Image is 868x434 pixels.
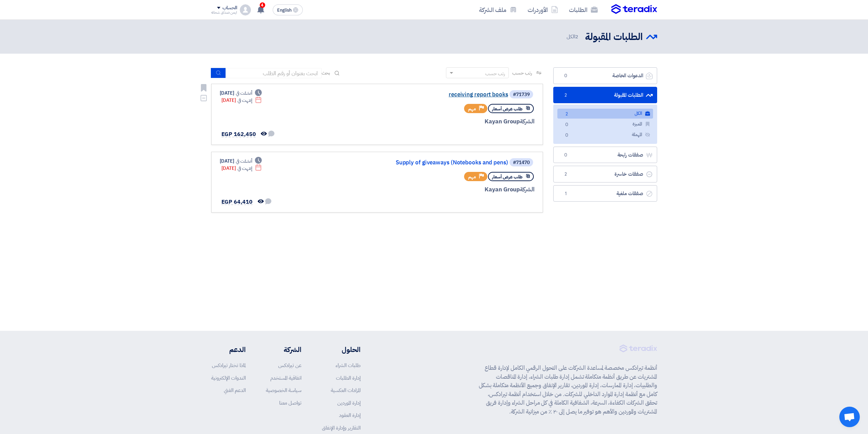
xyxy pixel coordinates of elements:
[562,92,570,99] span: 2
[339,411,361,419] a: إدارة العقود
[370,117,534,126] div: Kayan Group
[562,190,570,197] span: 1
[553,147,657,163] a: صفقات رابحة0
[567,33,580,41] span: الكل
[562,171,570,178] span: 2
[553,185,657,202] a: صفقات ملغية1
[221,130,256,138] span: EGP 162,450
[512,69,532,77] span: رتب حسب
[221,165,262,172] div: [DATE]
[371,92,508,98] a: receiving report books
[563,111,571,118] span: 2
[575,33,578,40] span: 2
[485,70,505,77] div: رتب حسب
[240,4,251,15] img: profile_test.png
[468,106,476,112] span: مهم
[557,130,653,140] a: المهملة
[226,68,322,78] input: ابحث بعنوان أو رقم الطلب
[553,67,657,84] a: الدعوات الخاصة0
[220,90,262,97] div: [DATE]
[260,2,265,8] span: 4
[212,362,246,369] a: لماذا تختار تيرادكس
[270,374,301,382] a: اتفاقية المستخدم
[322,424,361,432] a: التقارير وإدارة الإنفاق
[211,11,238,14] div: ايمن صداق شحاته
[553,87,657,104] a: الطلبات المقبولة2
[522,2,564,18] a: الأوردرات
[562,72,570,79] span: 0
[370,185,534,194] div: Kayan Group
[557,109,653,119] a: الكل
[322,344,361,355] li: الحلول
[221,198,253,206] span: EGP 64,410
[492,106,523,112] span: طلب عرض أسعار
[322,69,330,77] span: بحث
[479,364,657,416] p: أنظمة تيرادكس مخصصة لمساعدة الشركات على التحول الرقمي الكامل لإدارة قطاع المشتريات عن طريق أنظمة ...
[557,119,653,129] a: المميزة
[513,92,530,97] div: #71739
[336,362,361,369] a: طلبات الشراء
[513,160,530,165] div: #71470
[520,117,534,126] span: الشركة
[221,97,262,104] div: [DATE]
[336,374,361,382] a: إدارة الطلبات
[562,152,570,159] span: 0
[553,166,657,182] a: صفقات خاسرة2
[266,386,301,394] a: سياسة الخصوصية
[236,158,252,165] span: أنشئت في
[277,8,291,13] span: English
[331,386,361,394] a: المزادات العكسية
[337,399,361,407] a: إدارة الموردين
[278,362,301,369] a: عن تيرادكس
[236,90,252,97] span: أنشئت في
[222,5,237,11] div: الحساب
[564,2,603,18] a: الطلبات
[468,174,476,180] span: مهم
[611,4,657,14] img: Teradix logo
[563,132,571,139] span: 0
[563,121,571,128] span: 0
[492,174,523,180] span: طلب عرض أسعار
[520,185,534,194] span: الشركة
[224,386,246,394] a: الدعم الفني
[211,374,246,382] a: الندوات الإلكترونية
[238,97,252,104] span: إنتهت في
[474,2,522,18] a: ملف الشركة
[266,344,301,355] li: الشركة
[371,160,508,166] a: Supply of giveaways (Notebooks and pens)
[279,399,301,407] a: تواصل معنا
[585,30,643,44] h2: الطلبات المقبولة
[238,165,252,172] span: إنتهت في
[839,407,860,427] div: Open chat
[220,158,262,165] div: [DATE]
[273,4,303,15] button: English
[211,344,246,355] li: الدعم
